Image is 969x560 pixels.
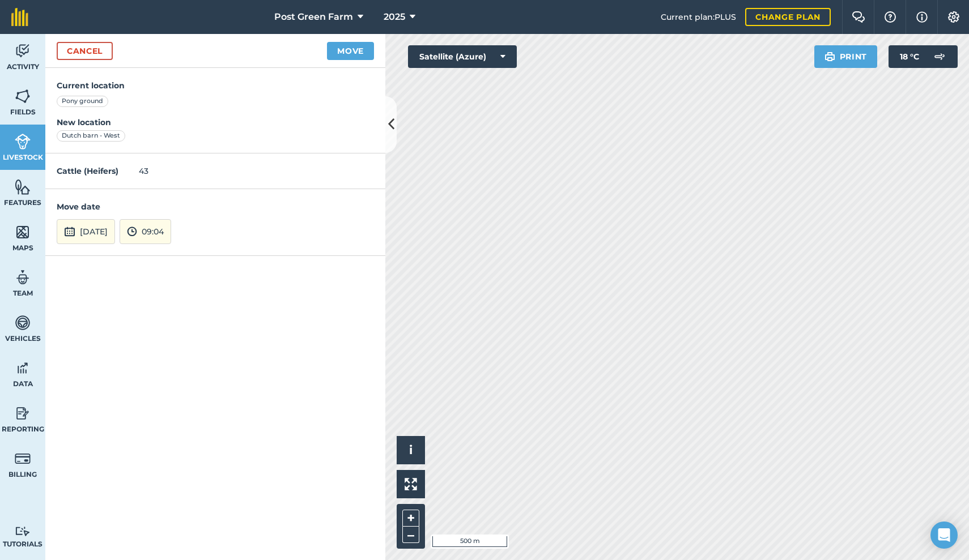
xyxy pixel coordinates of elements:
button: i [397,436,425,464]
img: svg+xml;base64,PD94bWwgdmVyc2lvbj0iMS4wIiBlbmNvZGluZz0idXRmLTgiPz4KPCEtLSBHZW5lcmF0b3I6IEFkb2JlIE... [15,314,31,331]
button: Print [814,45,878,68]
div: Pony ground [57,96,108,107]
img: svg+xml;base64,PD94bWwgdmVyc2lvbj0iMS4wIiBlbmNvZGluZz0idXRmLTgiPz4KPCEtLSBHZW5lcmF0b3I6IEFkb2JlIE... [928,45,951,68]
img: svg+xml;base64,PHN2ZyB4bWxucz0iaHR0cDovL3d3dy53My5vcmcvMjAwMC9zdmciIHdpZHRoPSI1NiIgaGVpZ2h0PSI2MC... [15,224,31,241]
button: Satellite (Azure) [408,45,517,68]
span: 18 ° C [900,45,919,68]
a: Cancel [57,42,113,60]
img: A cog icon [947,11,960,23]
img: svg+xml;base64,PD94bWwgdmVyc2lvbj0iMS4wIiBlbmNvZGluZz0idXRmLTgiPz4KPCEtLSBHZW5lcmF0b3I6IEFkb2JlIE... [15,360,31,377]
img: svg+xml;base64,PD94bWwgdmVyc2lvbj0iMS4wIiBlbmNvZGluZz0idXRmLTgiPz4KPCEtLSBHZW5lcmF0b3I6IEFkb2JlIE... [64,225,75,238]
img: Four arrows, one pointing top left, one top right, one bottom right and the last bottom left [405,478,417,490]
h4: Current location [57,79,374,92]
img: svg+xml;base64,PHN2ZyB4bWxucz0iaHR0cDovL3d3dy53My5vcmcvMjAwMC9zdmciIHdpZHRoPSI1NiIgaGVpZ2h0PSI2MC... [15,178,31,195]
span: Current plan : PLUS [661,11,736,23]
img: svg+xml;base64,PHN2ZyB4bWxucz0iaHR0cDovL3d3dy53My5vcmcvMjAwMC9zdmciIHdpZHRoPSI1NiIgaGVpZ2h0PSI2MC... [15,88,31,105]
img: svg+xml;base64,PHN2ZyB4bWxucz0iaHR0cDovL3d3dy53My5vcmcvMjAwMC9zdmciIHdpZHRoPSIxNyIgaGVpZ2h0PSIxNy... [916,10,928,24]
img: svg+xml;base64,PD94bWwgdmVyc2lvbj0iMS4wIiBlbmNvZGluZz0idXRmLTgiPz4KPCEtLSBHZW5lcmF0b3I6IEFkb2JlIE... [15,405,31,422]
button: 09:04 [120,219,171,244]
img: svg+xml;base64,PD94bWwgdmVyc2lvbj0iMS4wIiBlbmNvZGluZz0idXRmLTgiPz4KPCEtLSBHZW5lcmF0b3I6IEFkb2JlIE... [15,269,31,286]
img: A question mark icon [883,11,897,23]
img: svg+xml;base64,PD94bWwgdmVyc2lvbj0iMS4wIiBlbmNvZGluZz0idXRmLTgiPz4KPCEtLSBHZW5lcmF0b3I6IEFkb2JlIE... [15,42,31,59]
span: 2025 [384,10,405,24]
button: [DATE] [57,219,115,244]
h4: New location [57,116,374,129]
button: + [402,510,419,527]
div: Dutch barn - West [57,130,125,142]
img: svg+xml;base64,PD94bWwgdmVyc2lvbj0iMS4wIiBlbmNvZGluZz0idXRmLTgiPz4KPCEtLSBHZW5lcmF0b3I6IEFkb2JlIE... [15,450,31,467]
img: svg+xml;base64,PHN2ZyB4bWxucz0iaHR0cDovL3d3dy53My5vcmcvMjAwMC9zdmciIHdpZHRoPSIxOSIgaGVpZ2h0PSIyNC... [824,50,835,63]
img: fieldmargin Logo [11,8,28,26]
img: svg+xml;base64,PD94bWwgdmVyc2lvbj0iMS4wIiBlbmNvZGluZz0idXRmLTgiPz4KPCEtLSBHZW5lcmF0b3I6IEFkb2JlIE... [127,225,137,238]
div: 43 [45,153,385,189]
img: Two speech bubbles overlapping with the left bubble in the forefront [852,11,865,23]
strong: Cattle (Heifers) [57,166,118,176]
button: 18 °C [889,45,958,68]
button: Move [327,42,374,60]
span: Post Green Farm [274,10,353,24]
div: Open Intercom Messenger [930,521,958,549]
span: i [409,443,413,457]
button: – [402,527,419,543]
a: Change plan [745,8,831,26]
img: svg+xml;base64,PD94bWwgdmVyc2lvbj0iMS4wIiBlbmNvZGluZz0idXRmLTgiPz4KPCEtLSBHZW5lcmF0b3I6IEFkb2JlIE... [15,526,31,537]
h4: Move date [57,200,374,213]
img: svg+xml;base64,PD94bWwgdmVyc2lvbj0iMS4wIiBlbmNvZGluZz0idXRmLTgiPz4KPCEtLSBHZW5lcmF0b3I6IEFkb2JlIE... [15,133,31,150]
